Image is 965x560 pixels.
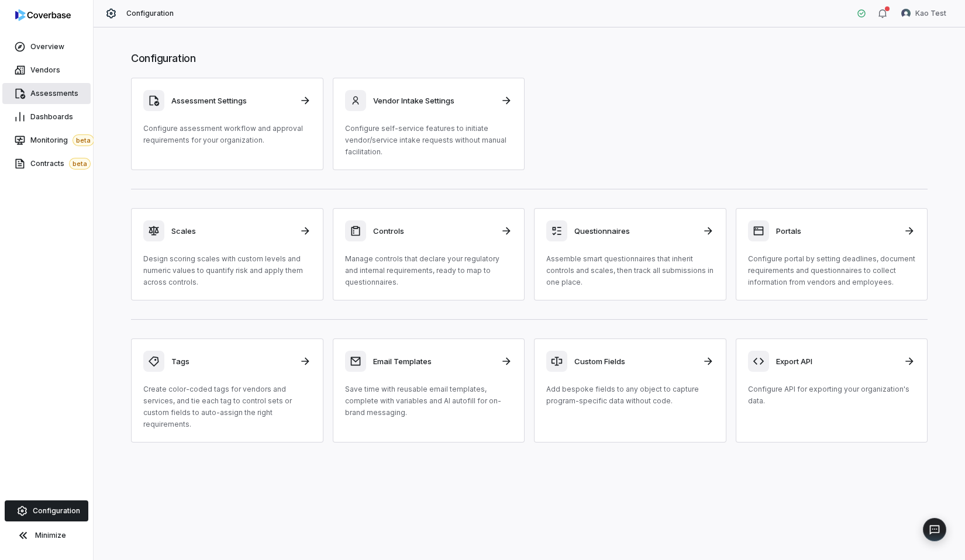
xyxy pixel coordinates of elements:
span: Overview [30,42,64,51]
p: Design scoring scales with custom levels and numeric values to quantify risk and apply them acros... [143,253,311,288]
a: Vendor Intake SettingsConfigure self-service features to initiate vendor/service intake requests ... [333,78,525,170]
h3: Tags [171,356,292,367]
p: Manage controls that declare your regulatory and internal requirements, ready to map to questionn... [345,253,513,288]
p: Add bespoke fields to any object to capture program-specific data without code. [546,383,714,407]
a: PortalsConfigure portal by setting deadlines, document requirements and questionnaires to collect... [736,208,928,300]
p: Configure self-service features to initiate vendor/service intake requests without manual facilit... [345,123,513,158]
span: Vendors [30,65,60,75]
span: Dashboards [30,112,73,122]
a: Export APIConfigure API for exporting your organization's data. [736,338,928,443]
h3: Questionnaires [574,226,695,236]
a: Assessments [2,83,91,104]
span: Kao Test [915,9,946,18]
a: Email TemplatesSave time with reusable email templates, complete with variables and AI autofill f... [333,338,525,443]
a: QuestionnairesAssemble smart questionnaires that inherit controls and scales, then track all subm... [534,208,726,300]
p: Save time with reusable email templates, complete with variables and AI autofill for on-brand mes... [345,383,513,419]
img: logo-D7KZi-bG.svg [15,9,71,21]
a: ControlsManage controls that declare your regulatory and internal requirements, ready to map to q... [333,208,525,300]
p: Assemble smart questionnaires that inherit controls and scales, then track all submissions in one... [546,253,714,288]
h3: Scales [171,226,292,236]
img: Kao Test avatar [901,9,911,18]
span: Configuration [33,506,80,516]
h3: Email Templates [373,356,494,367]
h3: Portals [776,226,897,236]
a: Vendors [2,60,91,81]
h3: Controls [373,226,494,236]
a: Dashboards [2,106,91,127]
h3: Vendor Intake Settings [373,95,494,106]
p: Configure API for exporting your organization's data. [748,383,916,407]
a: Assessment SettingsConfigure assessment workflow and approval requirements for your organization. [131,78,323,170]
span: Assessments [30,89,78,98]
a: Custom FieldsAdd bespoke fields to any object to capture program-specific data without code. [534,338,726,443]
button: Minimize [5,524,88,547]
span: Contracts [30,158,91,170]
h3: Assessment Settings [171,95,292,106]
a: ScalesDesign scoring scales with custom levels and numeric values to quantify risk and apply them... [131,208,323,300]
span: Minimize [35,531,66,540]
p: Configure assessment workflow and approval requirements for your organization. [143,123,311,146]
a: TagsCreate color-coded tags for vendors and services, and tie each tag to control sets or custom ... [131,338,323,443]
span: Configuration [126,9,174,18]
a: Monitoringbeta [2,130,91,151]
a: Contractsbeta [2,153,91,174]
a: Configuration [5,500,88,521]
h3: Custom Fields [574,356,695,367]
h3: Export API [776,356,897,367]
span: Monitoring [30,134,94,146]
a: Overview [2,36,91,57]
span: beta [73,134,94,146]
p: Create color-coded tags for vendors and services, and tie each tag to control sets or custom fiel... [143,383,311,430]
p: Configure portal by setting deadlines, document requirements and questionnaires to collect inform... [748,253,916,288]
button: Kao Test avatarKao Test [894,5,953,22]
h1: Configuration [131,51,928,66]
span: beta [69,158,91,170]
